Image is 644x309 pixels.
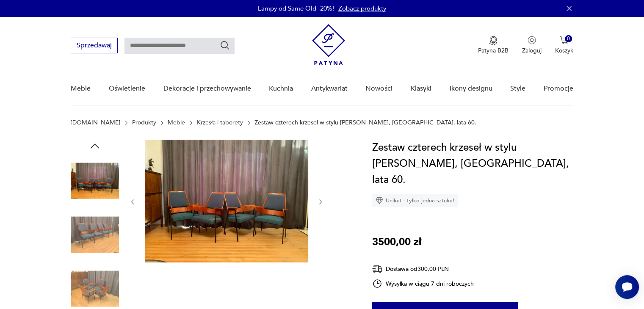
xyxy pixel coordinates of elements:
button: Patyna B2B [478,36,509,55]
a: [DOMAIN_NAME] [71,119,120,126]
p: Lampy od Same Old -20%! [258,4,334,13]
p: Patyna B2B [478,47,509,55]
a: Sprzedawaj [71,43,118,49]
button: Zaloguj [522,36,542,55]
img: Ikonka użytkownika [528,36,536,44]
a: Klasyki [411,72,431,105]
button: 0Koszyk [555,36,573,55]
a: Kuchnia [269,72,293,105]
img: Zdjęcie produktu Zestaw czterech krzeseł w stylu Hanno Von Gustedta, Austria, lata 60. [71,157,119,205]
a: Meble [168,119,185,126]
a: Promocje [544,72,573,105]
button: Szukaj [220,40,230,50]
img: Ikona dostawy [372,264,382,274]
div: Unikat - tylko jedna sztuka! [372,194,458,207]
a: Produkty [132,119,156,126]
a: Krzesła i taborety [197,119,243,126]
img: Ikona koszyka [560,36,568,44]
a: Ikony designu [449,72,492,105]
iframe: Smartsupp widget button [615,275,639,299]
div: Wysyłka w ciągu 7 dni roboczych [372,279,474,289]
img: Zdjęcie produktu Zestaw czterech krzeseł w stylu Hanno Von Gustedta, Austria, lata 60. [71,211,119,259]
img: Zdjęcie produktu Zestaw czterech krzeseł w stylu Hanno Von Gustedta, Austria, lata 60. [145,140,308,262]
p: 3500,00 zł [372,234,421,250]
div: 0 [565,35,572,42]
a: Zobacz produkty [338,4,386,13]
img: Patyna - sklep z meblami i dekoracjami vintage [312,24,345,65]
p: Zestaw czterech krzeseł w stylu [PERSON_NAME], [GEOGRAPHIC_DATA], lata 60. [254,119,476,126]
a: Oświetlenie [109,72,145,105]
a: Meble [71,72,91,105]
button: Sprzedawaj [71,38,118,53]
a: Ikona medaluPatyna B2B [478,36,509,55]
img: Ikona medalu [489,36,498,45]
img: Ikona diamentu [376,197,383,204]
div: Dostawa od 300,00 PLN [372,264,474,274]
a: Dekoracje i przechowywanie [163,72,251,105]
a: Antykwariat [311,72,348,105]
h1: Zestaw czterech krzeseł w stylu [PERSON_NAME], [GEOGRAPHIC_DATA], lata 60. [372,140,573,188]
p: Zaloguj [522,47,542,55]
a: Style [510,72,525,105]
a: Nowości [365,72,392,105]
p: Koszyk [555,47,573,55]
